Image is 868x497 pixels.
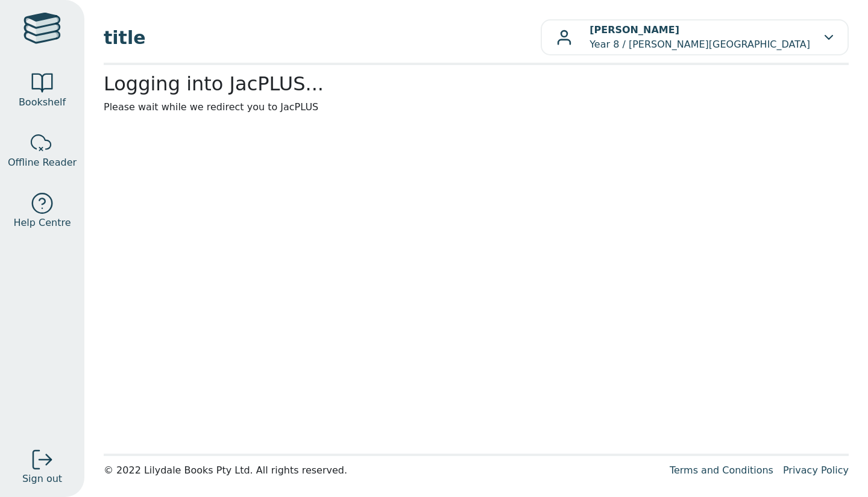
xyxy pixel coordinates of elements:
h2: Logging into JacPLUS... [104,72,849,95]
p: Year 8 / [PERSON_NAME][GEOGRAPHIC_DATA] [590,23,810,52]
div: © 2022 Lilydale Books Pty Ltd. All rights reserved. [104,463,660,478]
a: Privacy Policy [783,464,849,476]
span: title [104,24,541,51]
button: [PERSON_NAME]Year 8 / [PERSON_NAME][GEOGRAPHIC_DATA] [541,19,849,55]
a: Terms and Conditions [670,464,773,476]
span: Help Centre [13,216,71,230]
span: Bookshelf [19,95,66,110]
span: Offline Reader [8,155,77,170]
p: Please wait while we redirect you to JacPLUS [104,100,849,114]
span: Sign out [22,472,62,486]
b: [PERSON_NAME] [590,24,679,36]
